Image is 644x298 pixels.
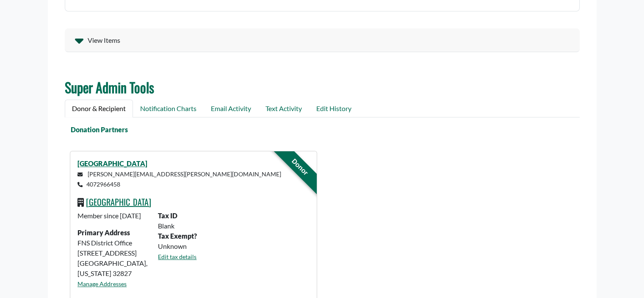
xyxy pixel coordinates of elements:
a: [GEOGRAPHIC_DATA] [86,195,151,208]
a: Text Activity [258,100,309,117]
div: Donor [265,132,334,202]
div: Unknown [153,241,314,251]
p: Member since [DATE] [77,211,148,221]
a: Edit History [309,100,359,117]
b: Tax Exempt? [158,232,197,240]
div: Blank [153,221,314,231]
a: [GEOGRAPHIC_DATA] [77,159,147,167]
div: Donation Partners [60,125,575,135]
a: Manage Addresses [77,280,127,287]
a: Donor & Recipient [65,100,133,117]
b: Tax ID [158,212,177,220]
div: FNS District Office [STREET_ADDRESS] [GEOGRAPHIC_DATA], [US_STATE] 32827 [72,211,153,295]
h2: Super Admin Tools [65,79,580,95]
a: Edit tax details [158,253,196,260]
strong: Primary Address [77,228,130,237]
small: [PERSON_NAME][EMAIL_ADDRESS][PERSON_NAME][DOMAIN_NAME] 4072966458 [77,170,281,188]
span: View Items [88,35,120,45]
a: Notification Charts [133,100,204,117]
a: Email Activity [204,100,258,117]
